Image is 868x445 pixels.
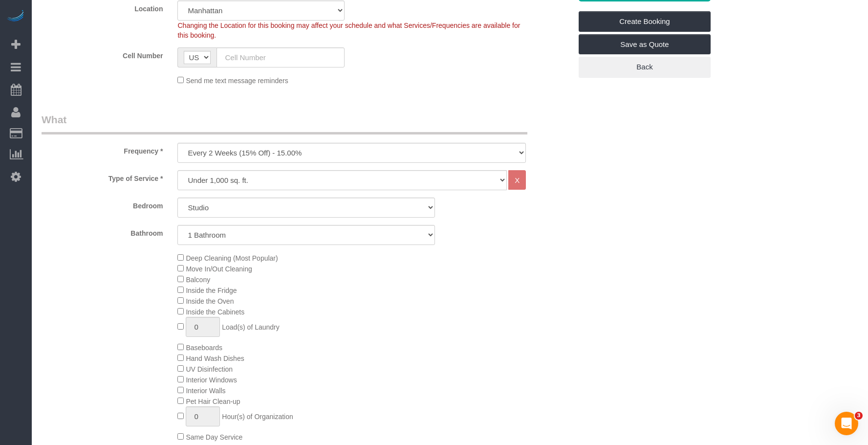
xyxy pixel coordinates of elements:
span: Changing the Location for this booking may affect your schedule and what Services/Frequencies are... [177,22,520,39]
span: Pet Hair Clean-up [186,398,240,405]
label: Cell Number [34,47,170,61]
span: Hour(s) of Organization [222,413,293,421]
span: Inside the Cabinets [186,308,244,316]
span: Inside the Fridge [186,287,237,294]
span: Same Day Service [186,433,242,441]
span: Baseboards [186,344,222,352]
a: Save as Quote [579,34,711,55]
iframe: Intercom live chat [835,412,858,435]
span: 3 [855,412,863,420]
span: Inside the Oven [186,297,234,305]
span: Balcony [186,276,210,284]
span: Load(s) of Laundry [222,323,280,331]
span: Send me text message reminders [186,77,288,85]
span: Deep Cleaning (Most Popular) [186,254,278,262]
input: Cell Number [217,47,344,67]
label: Location [34,0,170,14]
label: Bedroom [34,198,170,211]
a: Create Booking [579,11,711,32]
img: Automaid Logo [6,10,25,23]
span: Hand Wash Dishes [186,355,244,362]
label: Type of Service * [34,170,170,183]
span: Interior Windows [186,376,237,384]
label: Frequency * [34,143,170,156]
label: Bathroom [34,225,170,238]
span: UV Disinfection [186,365,233,373]
a: Back [579,57,711,77]
span: Interior Walls [186,387,225,395]
span: Move In/Out Cleaning [186,265,252,273]
legend: What [42,112,527,134]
